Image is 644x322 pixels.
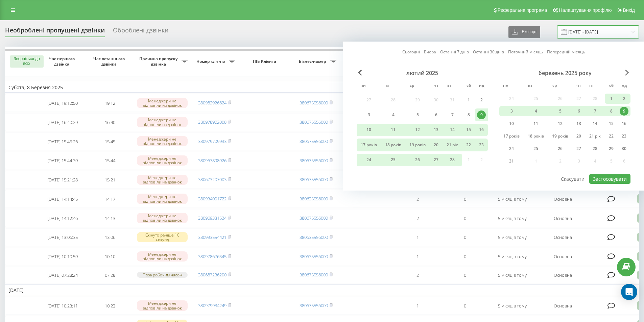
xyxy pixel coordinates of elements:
div: 4 березня 2025 р. [524,106,548,116]
font: [DATE] 15:45:26 [47,139,78,145]
font: Менеджери не відповіли на дзвінок [143,194,182,204]
font: Сьогодні [402,49,420,55]
div: Пн 24 лютого 2025 р. [357,154,381,166]
font: 18 років [528,133,544,139]
a: 380635556000 [300,196,328,202]
font: Вихід [623,7,635,13]
font: 16 [479,127,484,132]
div: Пн 31 березня 2025 р. [499,156,524,166]
font: 24 [509,146,514,151]
font: 12 [415,127,420,132]
a: 380675556000 [300,302,328,308]
div: Сб 29 бер 2025 р. [605,144,618,154]
font: 380635556000 [300,234,328,240]
font: нд [479,82,484,88]
font: 3 [510,108,513,114]
font: 21 рік [589,133,601,139]
font: 18 років [385,142,401,148]
div: Пн 17 лютого 2025 р. [357,139,381,151]
div: 5 вересня 2025 р. [548,106,572,116]
a: 380675556000 [300,119,328,125]
font: 4 [535,108,537,114]
font: чт [434,82,438,88]
font: пн [503,82,508,88]
font: Менеджери не відповіли на дзвінок [143,175,182,185]
div: Пт 14 березня 2025 р. [585,119,605,129]
font: 380687236200 [198,272,226,278]
font: березень 2025 року [539,69,592,77]
font: 0 [464,272,466,278]
div: чт 20 лютого 2025 р. [430,139,443,151]
div: вт 18 лютого 2025 р. [381,139,405,151]
font: 6 [435,112,437,118]
div: та 30 березня 2025 року. [618,144,630,154]
font: Скасувати [561,176,585,182]
font: Зверніться до всіх [14,56,40,66]
font: 13 [576,121,581,126]
font: ср [410,82,414,88]
a: 380934001722 [198,196,226,202]
font: 28 [450,157,455,163]
abbr: п'ятниця [444,81,454,91]
font: Експорт [522,29,537,34]
div: та 9 березня 2025 року. [618,106,630,116]
font: 380967898926 [198,157,226,164]
font: Необроблені пропущені дзвінки [5,26,105,34]
font: 13:06 [105,234,115,241]
div: Пт 21 березня 2025 р. [585,131,605,141]
font: 380982926624 [198,100,226,106]
font: 15:45 [105,139,115,145]
font: 16:40 [105,119,115,125]
div: нд 16 лютого 2025 р. [475,124,488,136]
div: 6 лютого 2025 р. [430,108,443,121]
abbr: п'ятниця [587,81,597,91]
div: 25 березня 2025 року. [524,144,548,154]
font: 7 [594,108,596,114]
font: [DATE] 07:28:24 [47,272,78,278]
font: 2 [623,96,625,101]
abbr: неділя [619,81,629,91]
font: 380993554421 [198,234,226,240]
font: Останні 7 днів [440,49,469,55]
div: 26 вересня 2025 р. [548,144,572,154]
font: Основна [554,272,572,278]
font: 5 [416,112,419,118]
font: 22 [609,133,614,139]
div: субота, 1 лютого 2025 року. [462,94,475,106]
div: Сб 15 бер 2025 р. [605,119,618,129]
font: 13 [434,127,438,132]
font: 12 [558,121,563,126]
font: 1 [416,234,419,241]
font: [DATE] 19:12:50 [47,100,78,106]
font: 14:13 [105,215,115,221]
font: 2 [480,97,483,103]
a: 380675556000 [300,272,328,278]
font: 20 [434,142,438,148]
font: Менеджери не відповіли на дзвінок [143,136,182,146]
div: Пт 28 березня 2025 р. [585,144,605,154]
font: Час останнього дзвінка [93,56,125,67]
font: Останні 30 днів [473,49,504,55]
font: 380675556000 [300,100,328,106]
abbr: субота [606,81,616,91]
font: [DATE] 16:40:29 [47,119,78,125]
abbr: четвер [574,81,584,91]
font: Налаштування профілю [559,7,612,13]
font: 8 [468,112,470,118]
font: 380673207003 [198,176,226,182]
div: 12 лютого 2025 р. [405,124,430,136]
div: 23 березня 2025 року. [618,131,630,141]
div: 27 чт бер 2025 р. [572,144,585,154]
a: 380978902008 [198,119,226,125]
div: нд 2 лютого 2025 р. [475,94,488,106]
div: Пн 3 березня 2025 р. [499,106,524,116]
font: 0 [464,196,466,202]
div: Сб 15 лютого 2025 р. [462,124,475,136]
font: 11 [391,127,396,132]
font: вт [385,82,390,88]
a: 380675556000 [300,157,328,164]
font: 27 [434,157,438,163]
